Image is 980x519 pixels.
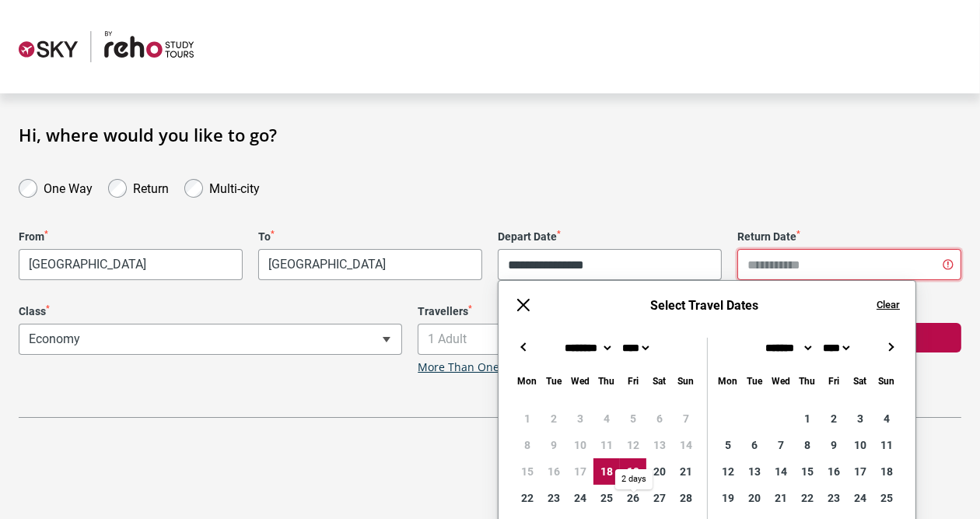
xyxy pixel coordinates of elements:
[768,372,794,390] div: Wednesday
[794,458,821,485] div: 15
[514,485,541,511] div: 22
[19,124,961,145] h1: Hi, where would you like to go?
[646,485,673,511] div: 27
[741,372,768,390] div: Tuesday
[567,372,593,390] div: Wednesday
[794,485,821,511] div: 22
[593,372,620,390] div: Thursday
[715,458,741,485] div: 12
[873,372,900,390] div: Sunday
[873,485,900,511] div: 25
[847,485,873,511] div: 24
[514,372,541,390] div: Monday
[768,485,794,511] div: 21
[418,324,800,354] span: 1 Adult
[259,250,481,279] span: Melbourne, Australia
[715,432,741,458] div: 5
[741,432,768,458] div: 6
[847,458,873,485] div: 17
[498,230,722,244] label: Depart Date
[19,305,402,318] label: Class
[514,338,533,356] button: ←
[620,372,646,390] div: Friday
[620,458,646,485] div: 19
[19,324,402,355] span: Economy
[209,177,260,196] label: Multi-city
[847,405,873,432] div: 3
[873,432,900,458] div: 11
[794,405,821,432] div: 1
[593,485,620,511] div: 25
[741,485,768,511] div: 20
[646,458,673,485] div: 20
[821,485,847,511] div: 23
[873,458,900,485] div: 18
[19,324,401,354] span: Economy
[673,372,699,390] div: Sunday
[541,485,567,511] div: 23
[258,230,482,244] label: To
[418,305,801,318] label: Travellers
[715,372,741,390] div: Monday
[44,177,93,196] label: One Way
[881,338,900,356] button: →
[646,372,673,390] div: Saturday
[258,249,482,280] span: Melbourne, Australia
[877,298,900,312] button: Clear
[821,458,847,485] div: 16
[715,485,741,511] div: 19
[19,230,243,244] label: From
[821,432,847,458] div: 9
[19,250,242,279] span: Los Angeles, United States of America
[821,405,847,432] div: 2
[673,485,699,511] div: 28
[847,432,873,458] div: 10
[847,372,873,390] div: Saturday
[567,485,593,511] div: 24
[418,324,801,355] span: 1 Adult
[794,432,821,458] div: 8
[133,177,169,196] label: Return
[418,361,553,374] a: More Than One Traveller?
[673,458,699,485] div: 21
[737,230,961,244] label: Return Date
[768,458,794,485] div: 14
[548,298,861,313] h6: Select Travel Dates
[19,249,243,280] span: Los Angeles, United States of America
[541,372,567,390] div: Tuesday
[821,372,847,390] div: Friday
[620,485,646,511] div: 26
[794,372,821,390] div: Thursday
[768,432,794,458] div: 7
[873,405,900,432] div: 4
[741,458,768,485] div: 13
[593,458,620,485] div: 18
